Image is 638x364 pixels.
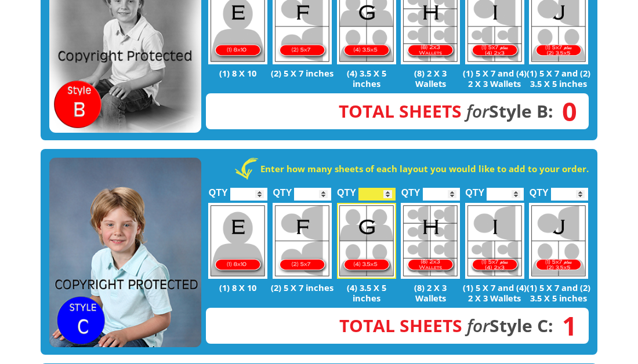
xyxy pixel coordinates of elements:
p: (8) 2 X 3 Wallets [398,68,463,89]
p: (1) 5 X 7 and (4) 2 X 3 Wallets [462,282,527,303]
img: G [337,203,396,279]
img: I [465,203,524,279]
label: QTY [209,175,228,203]
span: Total Sheets [339,99,462,123]
p: (1) 5 X 7 and (2) 3.5 X 5 inches [527,68,591,89]
img: F [273,203,332,279]
img: H [401,203,460,279]
img: J [529,203,588,279]
p: (1) 5 X 7 and (2) 3.5 X 5 inches [527,282,591,303]
img: E [208,203,267,279]
span: Total Sheets [339,314,462,337]
p: (4) 3.5 X 5 inches [334,68,398,89]
em: for [467,314,490,337]
p: (1) 8 X 10 [206,282,270,293]
span: 0 [553,105,577,118]
p: (4) 3.5 X 5 inches [334,282,398,303]
label: QTY [337,175,356,203]
p: (2) 5 X 7 inches [270,68,335,78]
strong: Style B: [339,99,553,123]
label: QTY [273,175,292,203]
span: 1 [553,319,577,332]
img: STYLE C [49,158,201,348]
label: QTY [465,175,484,203]
p: (8) 2 X 3 Wallets [398,282,463,303]
p: (1) 5 X 7 and (4) 2 X 3 Wallets [462,68,527,89]
p: (2) 5 X 7 inches [270,282,335,293]
label: QTY [401,175,420,203]
em: for [466,99,489,123]
strong: Style C: [339,314,553,337]
label: QTY [530,175,549,203]
p: (1) 8 X 10 [206,68,270,78]
strong: Enter how many sheets of each layout you would like to add to your order. [260,163,589,174]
